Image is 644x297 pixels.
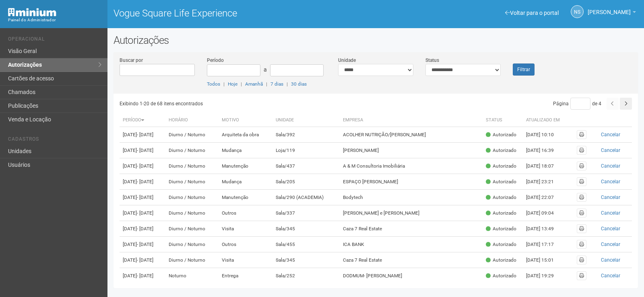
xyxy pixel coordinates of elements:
[486,272,516,279] div: Autorizado
[272,252,340,268] td: Sala/345
[340,268,483,284] td: DODMUM- [PERSON_NAME]
[291,81,307,87] a: 30 dias
[219,190,272,205] td: Manutenção
[137,257,153,263] span: - [DATE]
[219,205,272,221] td: Outros
[120,205,165,221] td: [DATE]
[425,57,439,64] label: Status
[340,114,483,127] th: Empresa
[165,252,219,268] td: Diurno / Noturno
[223,81,225,87] span: |
[593,162,629,170] button: Cancelar
[270,81,283,87] a: 7 dias
[137,273,153,279] span: - [DATE]
[219,158,272,174] td: Manutenção
[165,158,219,174] td: Diurno / Noturno
[114,34,638,46] h2: Autorizações
[165,221,219,237] td: Diurno / Noturno
[340,190,483,205] td: Bodytech
[593,271,629,280] button: Cancelar
[272,268,340,284] td: Sala/252
[137,210,153,216] span: - [DATE]
[120,268,165,284] td: [DATE]
[272,205,340,221] td: Sala/337
[165,114,219,127] th: Horário
[483,114,523,127] th: Status
[486,225,516,232] div: Autorizado
[120,221,165,237] td: [DATE]
[523,268,567,284] td: [DATE] 19:29
[120,252,165,268] td: [DATE]
[593,130,629,139] button: Cancelar
[523,114,567,127] th: Atualizado em
[340,143,483,158] td: [PERSON_NAME]
[593,209,629,217] button: Cancelar
[523,174,567,190] td: [DATE] 23:21
[241,81,242,87] span: |
[120,127,165,143] td: [DATE]
[272,221,340,237] td: Sala/345
[486,257,516,264] div: Autorizado
[137,179,153,184] span: - [DATE]
[272,143,340,158] td: Loja/119
[219,237,272,252] td: Outros
[120,174,165,190] td: [DATE]
[8,136,101,145] li: Cadastros
[120,114,165,127] th: Período
[553,101,601,107] span: Página de 4
[513,63,535,76] button: Filtrar
[219,114,272,127] th: Motivo
[523,252,567,268] td: [DATE] 15:01
[340,158,483,174] td: A & M Consultoria Imobiliária
[523,205,567,221] td: [DATE] 09:04
[228,81,237,87] a: Hoje
[207,57,224,64] label: Período
[137,226,153,231] span: - [DATE]
[165,190,219,205] td: Diurno / Noturno
[219,252,272,268] td: Visita
[165,127,219,143] td: Diurno / Noturno
[165,268,219,284] td: Noturno
[486,241,516,248] div: Autorizado
[219,174,272,190] td: Mudança
[340,252,483,268] td: Caza 7 Real Estate
[486,147,516,154] div: Autorizado
[120,98,376,110] div: Exibindo 1-20 de 68 itens encontrados
[272,190,340,205] td: Sala/290 (ACADEMIA)
[219,221,272,237] td: Visita
[340,237,483,252] td: ICA BANK
[137,163,153,169] span: - [DATE]
[486,194,516,201] div: Autorizado
[137,132,153,137] span: - [DATE]
[523,221,567,237] td: [DATE] 13:49
[219,268,272,284] td: Entrega
[266,81,267,87] span: |
[505,10,559,16] a: Voltar para o portal
[588,1,631,15] span: Nicolle Silva
[137,242,153,247] span: - [DATE]
[593,193,629,202] button: Cancelar
[8,16,101,24] div: Painel do Administrador
[264,66,267,73] span: a
[8,36,101,45] li: Operacional
[338,57,356,64] label: Unidade
[593,240,629,249] button: Cancelar
[120,57,143,64] label: Buscar por
[340,205,483,221] td: [PERSON_NAME] e [PERSON_NAME]
[114,8,370,18] h1: Vogue Square Life Experience
[340,174,483,190] td: ESPAÇO [PERSON_NAME]
[486,178,516,185] div: Autorizado
[219,143,272,158] td: Mudança
[486,131,516,138] div: Autorizado
[120,190,165,205] td: [DATE]
[523,158,567,174] td: [DATE] 18:07
[120,158,165,174] td: [DATE]
[165,143,219,158] td: Diurno / Noturno
[8,8,56,16] img: Minium
[593,224,629,233] button: Cancelar
[165,174,219,190] td: Diurno / Noturno
[137,195,153,200] span: - [DATE]
[523,190,567,205] td: [DATE] 22:07
[137,147,153,153] span: - [DATE]
[272,114,340,127] th: Unidade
